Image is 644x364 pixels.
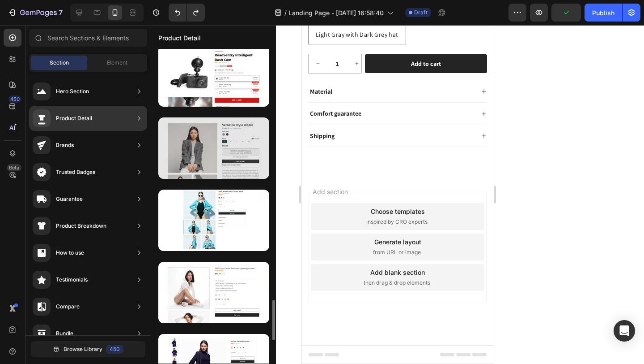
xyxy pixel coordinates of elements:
[31,341,145,357] button: Browse Library450
[614,320,635,342] div: Open Intercom Messenger
[106,345,123,354] div: 450
[288,8,384,17] span: Landing Page - [DATE] 16:58:40
[56,329,73,338] div: Bundle
[56,195,83,204] div: Guarantee
[8,95,21,103] div: 450
[64,345,102,353] span: Browse Library
[284,8,287,17] span: /
[301,25,494,364] iframe: Design area
[169,4,205,22] div: Undo/Redo
[56,141,74,150] div: Brands
[56,221,106,230] div: Product Breakdown
[56,168,95,177] div: Trusted Badges
[50,59,69,67] span: Section
[59,7,63,18] p: 7
[56,87,89,96] div: Hero Section
[585,4,622,22] button: Publish
[56,114,92,123] div: Product Detail
[414,9,428,17] span: Draft
[56,275,88,284] div: Testimonials
[592,8,614,17] div: Publish
[4,4,67,22] button: 7
[56,302,80,311] div: Compare
[107,59,127,67] span: Element
[7,164,21,171] div: Beta
[29,29,147,47] input: Search Sections & Elements
[56,248,84,257] div: How to use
